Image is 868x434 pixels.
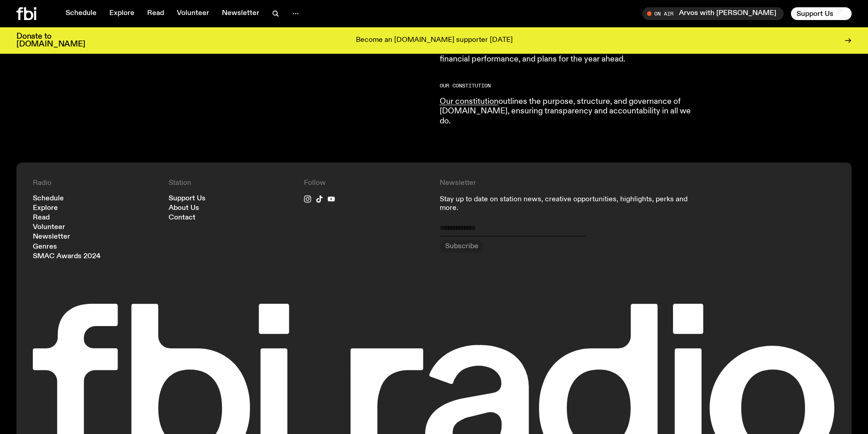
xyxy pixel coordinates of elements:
[169,214,195,221] a: Contact
[33,244,57,250] a: Genres
[796,10,833,18] span: Support Us
[33,205,58,212] a: Explore
[440,97,702,127] p: outlines the purpose, structure, and governance of [DOMAIN_NAME], ensuring transparency and accou...
[169,179,293,188] h4: Station
[440,45,702,64] p: Explore our latest , outlining our key achievements, financial performance, and plans for the yea...
[171,7,215,20] a: Volunteer
[16,33,85,48] h3: Donate to [DOMAIN_NAME]
[33,234,70,240] a: Newsletter
[440,179,700,188] h4: Newsletter
[33,195,64,202] a: Schedule
[216,7,265,20] a: Newsletter
[142,7,169,20] a: Read
[642,7,784,20] button: On AirArvos with [PERSON_NAME]
[440,195,700,213] p: Stay up to date on station news, creative opportunities, highlights, perks and more.
[33,214,50,221] a: Read
[169,195,205,202] a: Support Us
[60,7,102,20] a: Schedule
[33,253,101,260] a: SMAC Awards 2024
[440,83,702,88] h2: Our Constitution
[304,179,429,188] h4: Follow
[356,36,513,45] p: Become an [DOMAIN_NAME] supporter [DATE]
[440,240,484,253] button: Subscribe
[791,7,852,20] button: Support Us
[104,7,140,20] a: Explore
[33,179,158,188] h4: Radio
[169,205,199,212] a: About Us
[440,97,498,106] a: Our constitution
[33,224,65,231] a: Volunteer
